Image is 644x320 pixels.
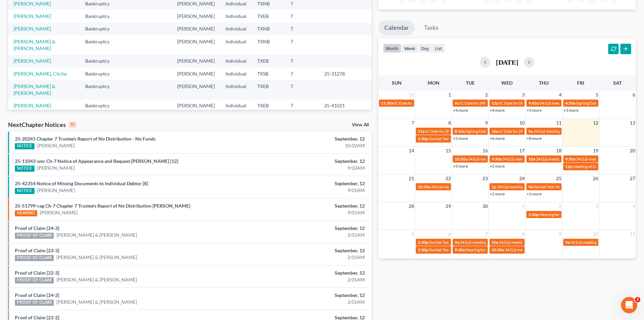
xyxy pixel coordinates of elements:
div: September, 12 [253,225,365,232]
span: 1p [492,184,496,189]
span: 2 [558,202,562,210]
span: 2 [635,297,640,302]
span: 9a [528,184,533,189]
span: 21 [408,174,415,183]
span: IC Date for [PERSON_NAME] [499,129,551,134]
td: 7 [285,10,319,22]
span: 12 [592,119,599,127]
span: 9:30a [565,156,575,162]
span: 341(a) meeting for [PERSON_NAME] [570,240,636,245]
div: PROOF OF CLAIM [15,233,54,239]
span: 9:45a [528,101,539,106]
td: TXEB [252,100,285,119]
a: 25-20241 Chapter 7 Trustee's Report of No Distribution - No Funds [15,136,156,142]
td: [PERSON_NAME] [172,80,220,99]
span: 6 [632,91,636,99]
td: TXSB [252,67,285,80]
div: September, 12 [253,180,365,187]
td: 7 [285,80,319,99]
a: +2 more [490,164,505,169]
span: 1:30p [418,240,428,245]
div: NextChapter Notices [8,121,76,129]
a: Calendar [378,20,415,35]
span: 9:30a [492,156,502,162]
a: [PERSON_NAME] [37,142,75,149]
span: 12p [565,164,572,169]
a: [PERSON_NAME] [37,187,75,194]
span: Docket Text: for BioTAB, LLC [PERSON_NAME] [429,247,512,252]
td: Bankruptcy [80,80,122,99]
span: Signing Date for [PERSON_NAME] [576,101,637,106]
td: Bankruptcy [80,10,122,22]
td: 7 [285,23,319,35]
a: View All [352,123,369,127]
td: Individual [220,55,252,67]
a: +5 more [527,108,542,113]
span: 5 [411,230,415,238]
span: IC Date for [PERSON_NAME] [499,101,551,106]
a: [PERSON_NAME] [40,209,77,216]
td: Individual [220,23,252,35]
div: PROOF OF CLAIM [15,300,54,306]
span: Thu [539,80,549,86]
span: 1:30p [418,247,428,252]
div: 2:01AM [253,232,365,238]
span: 5 [595,91,599,99]
div: NOTICE [15,188,34,194]
td: TXNB [252,23,285,35]
span: 11a [418,129,425,134]
span: 9:30a [455,247,465,252]
span: 341(a) meeting for [PERSON_NAME] [505,247,570,252]
span: 31 [408,91,415,99]
div: September, 12 [253,270,365,276]
span: 3 [521,91,525,99]
a: Proof of Claim [22-3] [15,270,59,276]
a: 25-11043-smr Ch-7 Notice of Appearance and Request [PERSON_NAME] [12] [15,158,178,164]
td: Individual [220,10,252,22]
span: 4 [632,202,636,210]
div: PROOF OF CLAIM [15,277,54,283]
span: 341(a) meeting for [PERSON_NAME] [576,156,641,162]
span: 8:10a [455,129,465,134]
a: Proof of Claim [24-2] [15,292,59,298]
td: [PERSON_NAME] [172,23,220,35]
div: 2:01AM [253,254,365,261]
td: TXEB [252,80,285,99]
a: +2 more [490,191,505,196]
span: 6 [448,230,452,238]
span: 19 [592,147,599,155]
span: 4 [558,91,562,99]
span: 10:30a [455,156,467,162]
button: month [383,44,401,53]
span: 8 [521,230,525,238]
span: 13 [629,119,636,127]
td: Individual [220,80,252,99]
span: 9a [455,240,459,245]
a: +8 more [527,136,542,141]
div: 9:01AM [253,209,365,216]
div: September, 12 [253,158,365,165]
a: [PERSON_NAME] [37,165,75,171]
span: 11 [555,119,562,127]
td: 7 [285,100,319,119]
span: Mon [428,80,439,86]
span: Signing Date for [PERSON_NAME] [466,129,526,134]
a: [PERSON_NAME] & [PERSON_NAME] [14,83,55,96]
td: 25-41021 [319,100,372,119]
a: 25-51799-cag Ch-7 Chapter 7 Trustee's Report of No Distribution [PERSON_NAME] [15,203,190,209]
td: Bankruptcy [80,67,122,80]
span: 1:30p [418,136,428,141]
span: 341(a) meeting for [PERSON_NAME] [460,240,525,245]
td: 7 [285,55,319,67]
div: September, 12 [253,135,365,142]
span: 10 [592,230,599,238]
a: [PERSON_NAME] & [PERSON_NAME] [56,254,137,261]
a: Tasks [418,20,445,35]
td: 25-31278 [319,67,372,80]
span: 11:30a [381,101,393,106]
a: [PERSON_NAME] & [PERSON_NAME] [56,276,137,283]
span: 9a [565,240,570,245]
span: 7 [484,230,488,238]
span: 341(a) meeting for [PERSON_NAME] [536,156,601,162]
span: IC Date for [PERSON_NAME] [394,101,446,106]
